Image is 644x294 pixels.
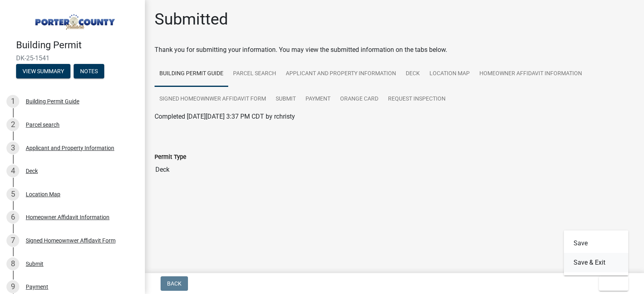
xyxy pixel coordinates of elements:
div: Submit [26,261,43,267]
a: Orange Card [335,86,383,112]
wm-modal-confirm: Summary [16,68,70,75]
span: Completed [DATE][DATE] 3:37 PM CDT by rchristy [155,113,295,120]
label: Permit Type [155,154,186,160]
div: 2 [6,118,19,131]
a: Request Inspection [383,86,450,112]
div: Applicant and Property Information [26,145,114,151]
div: 1 [6,95,19,108]
div: Location Map [26,191,60,197]
img: Porter County, Indiana [16,8,132,31]
div: 5 [6,188,19,201]
a: Building Permit Guide [155,61,228,87]
a: Homeowner Affidavit Information [475,61,587,87]
span: DK-25-1541 [16,54,129,62]
a: Submit [271,86,301,112]
h1: Submitted [155,10,228,29]
a: Signed Homeownwer Affidavit Form [155,86,271,112]
button: Exit [599,276,628,291]
div: 7 [6,234,19,247]
div: 8 [6,257,19,270]
a: Deck [401,61,425,87]
span: Back [167,280,182,287]
div: Homeowner Affidavit Information [26,214,109,220]
a: Payment [301,86,335,112]
button: Save & Exit [564,253,628,272]
div: Deck [26,168,38,174]
div: Building Permit Guide [26,99,79,104]
h4: Building Permit [16,39,138,51]
div: 3 [6,142,19,154]
button: Back [161,276,188,291]
div: Parcel search [26,122,60,127]
div: 6 [6,211,19,224]
div: Signed Homeownwer Affidavit Form [26,238,116,243]
button: Notes [74,64,104,78]
div: Payment [26,284,48,290]
button: Save [564,234,628,253]
button: View Summary [16,64,70,78]
div: 9 [6,280,19,293]
div: 4 [6,164,19,177]
div: Exit [564,230,628,275]
a: Location Map [425,61,475,87]
div: Thank you for submitting your information. You may view the submitted information on the tabs below. [155,45,634,55]
wm-modal-confirm: Notes [74,68,104,75]
span: Exit [605,280,617,287]
a: Parcel search [228,61,281,87]
a: Applicant and Property Information [281,61,401,87]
